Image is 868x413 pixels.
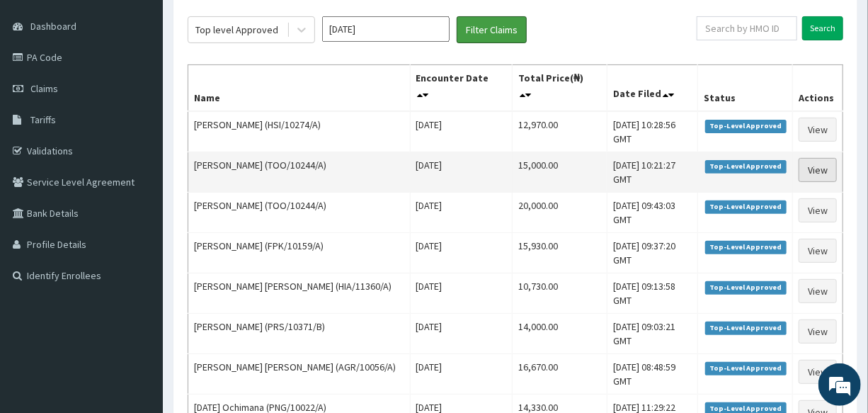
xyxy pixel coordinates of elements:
[188,111,411,152] td: [PERSON_NAME] (HSI/10274/A)
[799,158,837,182] a: View
[188,233,411,273] td: [PERSON_NAME] (FPK/10159/A)
[799,279,837,303] a: View
[705,281,787,294] span: Top-Level Approved
[410,193,513,233] td: [DATE]
[7,268,270,318] textarea: Type your message and hit 'Enter'
[705,120,787,132] span: Top-Level Approved
[188,354,411,395] td: [PERSON_NAME] [PERSON_NAME] (AGR/10056/A)
[607,273,697,314] td: [DATE] 09:13:58 GMT
[457,16,527,43] button: Filter Claims
[188,273,411,314] td: [PERSON_NAME] [PERSON_NAME] (HIA/11360/A)
[322,16,450,42] input: Select Month and Year
[607,65,697,112] th: Date Filed
[698,65,793,112] th: Status
[188,152,411,193] td: [PERSON_NAME] (TOO/10244/A)
[188,65,411,112] th: Name
[513,152,607,193] td: 15,000.00
[410,65,513,112] th: Encounter Date
[607,111,697,152] td: [DATE] 10:28:56 GMT
[30,113,56,126] span: Tariffs
[410,152,513,193] td: [DATE]
[799,360,837,384] a: View
[607,314,697,354] td: [DATE] 09:03:21 GMT
[513,233,607,273] td: 15,930.00
[82,119,195,262] span: We're online!
[410,111,513,152] td: [DATE]
[705,362,787,375] span: Top-Level Approved
[607,354,697,395] td: [DATE] 08:48:59 GMT
[410,233,513,273] td: [DATE]
[705,241,787,254] span: Top-Level Approved
[802,16,843,40] input: Search
[607,233,697,273] td: [DATE] 09:37:20 GMT
[513,65,607,112] th: Total Price(₦)
[792,65,843,112] th: Actions
[705,322,787,334] span: Top-Level Approved
[697,16,797,40] input: Search by HMO ID
[195,23,278,37] div: Top level Approved
[799,239,837,263] a: View
[607,193,697,233] td: [DATE] 09:43:03 GMT
[705,200,787,213] span: Top-Level Approved
[410,354,513,395] td: [DATE]
[26,71,57,106] img: d_794563401_company_1708531726252_794563401
[30,82,58,95] span: Claims
[513,273,607,314] td: 10,730.00
[513,314,607,354] td: 14,000.00
[513,354,607,395] td: 16,670.00
[74,79,238,98] div: Chat with us now
[513,111,607,152] td: 12,970.00
[232,7,266,41] div: Minimize live chat window
[188,193,411,233] td: [PERSON_NAME] (TOO/10244/A)
[188,314,411,354] td: [PERSON_NAME] (PRS/10371/B)
[410,314,513,354] td: [DATE]
[30,20,76,33] span: Dashboard
[799,319,837,344] a: View
[799,198,837,222] a: View
[513,193,607,233] td: 20,000.00
[705,160,787,173] span: Top-Level Approved
[799,118,837,142] a: View
[410,273,513,314] td: [DATE]
[607,152,697,193] td: [DATE] 10:21:27 GMT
